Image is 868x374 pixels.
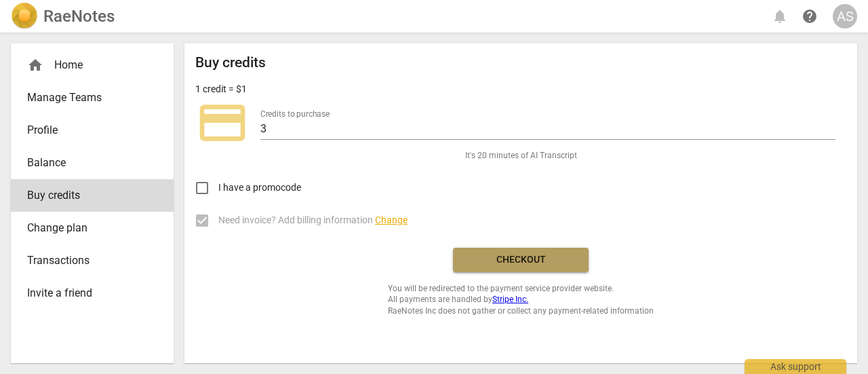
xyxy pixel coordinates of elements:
[802,8,818,24] span: help
[464,253,578,267] span: Checkout
[11,114,174,147] a: Profile
[27,90,146,106] span: Manage Teams
[27,122,146,138] span: Profile
[260,110,330,118] label: Credits to purchase
[27,220,146,236] span: Change plan
[195,96,250,150] span: credit_card
[388,283,654,317] span: You will be redirected to the payment service provider website. All payments are handled by RaeNo...
[11,3,38,30] img: Logo
[11,179,174,212] a: Buy credits
[833,4,857,29] button: AS
[27,155,146,171] span: Balance
[11,49,174,81] div: Home
[43,7,115,26] h2: RaeNotes
[11,147,174,179] a: Balance
[745,359,846,374] div: Ask support
[27,187,146,204] span: Buy credits
[195,82,247,96] p: 1 credit = $1
[27,285,146,301] span: Invite a friend
[375,214,408,225] span: Change
[218,213,408,227] span: Need invoice? Add billing information
[11,244,174,277] a: Transactions
[465,150,577,162] span: It's 20 minutes of AI Transcript
[27,57,146,73] div: Home
[11,277,174,310] a: Invite a friend
[11,212,174,244] a: Change plan
[11,81,174,114] a: Manage Teams
[27,57,43,73] span: home
[27,253,146,269] span: Transactions
[492,295,528,304] a: Stripe Inc.
[11,3,115,30] a: LogoRaeNotes
[195,54,266,71] h2: Buy credits
[797,4,822,29] a: Help
[453,248,589,272] button: Checkout
[218,181,301,195] span: I have a promocode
